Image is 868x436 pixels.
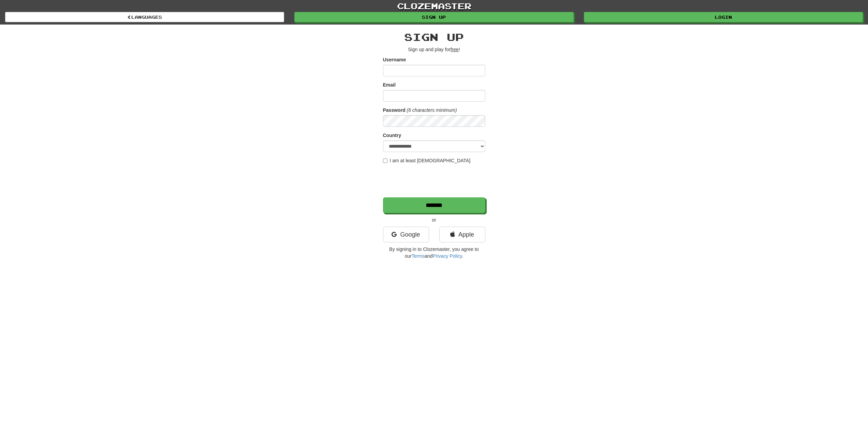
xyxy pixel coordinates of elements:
p: or [383,216,485,223]
label: Email [383,81,396,88]
a: Terms [412,253,425,259]
label: Country [383,132,401,139]
a: Privacy Policy [432,253,462,259]
u: free [451,47,459,52]
p: By signing in to Clozemaster, you agree to our and . [383,246,485,259]
label: Username [383,56,406,63]
p: Sign up and play for ! [383,46,485,53]
a: Sign up [294,12,573,22]
a: Apple [439,227,485,242]
iframe: reCAPTCHA [383,167,487,194]
h2: Sign up [383,31,485,43]
a: Languages [5,12,284,22]
input: I am at least [DEMOGRAPHIC_DATA] [383,159,387,163]
label: I am at least [DEMOGRAPHIC_DATA] [383,157,471,164]
a: Google [383,227,429,242]
a: Login [584,12,863,22]
em: (6 characters minimum) [407,107,457,113]
label: Password [383,107,406,114]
